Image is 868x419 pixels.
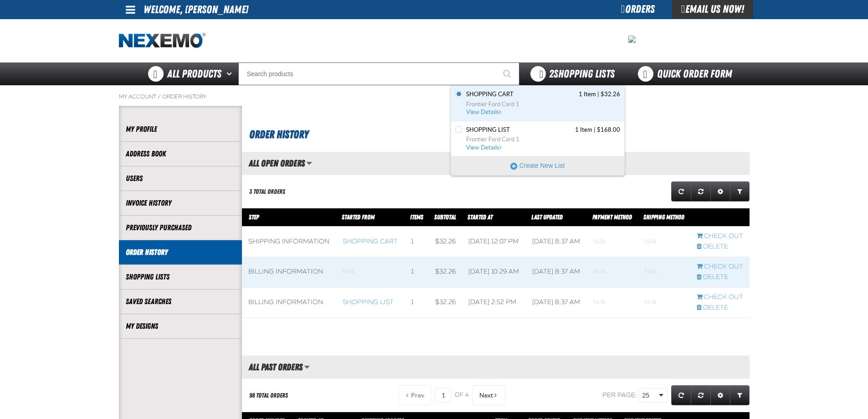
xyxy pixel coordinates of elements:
[587,257,638,287] td: Blank
[549,67,554,80] strong: 2
[462,287,526,318] td: [DATE] 2:52 PM
[467,213,493,221] a: Started At
[592,213,632,221] a: Payment Method
[730,181,750,202] a: Expand or Collapse Grid Filters
[451,85,625,176] div: You have 2 Shopping Lists. Open to view details
[697,304,743,312] a: Delete checkout started from Shopping List
[710,385,730,405] a: Expand or Collapse Grid Settings
[126,198,235,208] a: Invoice History
[434,213,456,221] a: Subtotal
[466,90,514,98] span: Shopping Cart
[238,62,519,85] input: Search
[642,391,657,400] span: 25
[466,109,503,115] span: View Details
[526,287,587,318] td: [DATE] 8:37 AM
[466,100,620,109] span: Frontier Ford Card 1
[429,257,462,287] td: $32.26
[671,385,691,405] a: Refresh grid action
[466,135,620,144] span: Frontier Ford Card 1
[119,93,750,100] nav: Breadcrumbs
[126,222,235,233] a: Previously Purchased
[710,181,730,202] a: Expand or Collapse Grid Settings
[249,187,285,196] div: 3 Total Orders
[242,362,303,372] h2: All Past Orders
[126,124,235,134] a: My Profile
[626,62,749,85] a: Quick Order Form
[119,93,156,100] a: My Account
[342,213,375,221] span: Started From
[306,155,312,171] button: Manage grid views. Current view is All Open Orders
[119,33,205,49] img: Nexemo logo
[519,62,626,85] button: You have 2 Shopping Lists. Open to view details
[451,156,624,175] button: Create New List. Opens a popup
[526,257,587,287] td: [DATE] 8:37 AM
[455,391,468,399] span: of 4
[223,62,238,85] button: Open All Products pages
[343,238,398,245] a: Shopping Cart
[671,181,691,202] a: Refresh grid action
[691,385,711,405] a: Reset grid action
[697,243,743,251] a: Delete checkout started from Shopping Cart
[126,321,235,331] a: My Designs
[248,298,330,307] div: Billing Information
[126,296,235,307] a: Saved Searches
[472,385,505,405] button: Next Page
[126,247,235,258] a: Order History
[531,213,563,221] a: Last Updated
[549,67,615,80] span: Shopping Lists
[697,263,743,271] a: Continue checkout started from
[462,227,526,257] td: [DATE] 12:07 PM
[575,126,592,134] span: 1 Item
[466,126,510,134] span: Shopping List
[158,93,161,100] span: /
[126,149,235,159] a: Address Book
[429,227,462,257] td: $32.26
[410,213,423,221] span: Items
[248,268,330,276] div: Billing Information
[587,227,638,257] td: Blank
[119,33,205,49] a: Home
[526,227,587,257] td: [DATE] 8:37 AM
[336,257,405,287] td: Blank
[691,181,711,202] a: Reset grid action
[697,293,743,302] a: Continue checkout started from Shopping List
[249,128,308,141] span: Order History
[405,227,429,257] td: 1
[638,257,690,287] td: Blank
[304,359,310,375] button: Manage grid views. Current view is All Past Orders
[249,213,259,221] span: Step
[248,238,330,246] div: Shipping Information
[601,90,620,98] span: $32.26
[479,392,493,399] span: Next Page
[167,66,221,82] span: All Products
[628,36,636,43] img: a16c09d2614d0dd13c7523e6b8547ec9.png
[579,90,596,98] span: 1 Item
[497,62,519,85] button: Start Searching
[697,273,743,282] a: Delete checkout started from
[429,287,462,318] td: $32.26
[162,93,206,100] a: Order History
[730,385,750,405] a: Expand or Collapse Grid Filters
[126,272,235,282] a: Shopping Lists
[587,287,638,318] td: Blank
[638,287,690,318] td: Blank
[464,126,620,152] a: Shopping List contains 1 item. Total cost is $168.00. Click to see all items, discounts, taxes an...
[638,227,690,257] td: Blank
[602,391,637,399] span: Per page:
[697,232,743,241] a: Continue checkout started from Shopping Cart
[597,126,620,134] span: $168.00
[643,213,684,221] span: Shipping Method
[405,287,429,318] td: 1
[405,257,429,287] td: 1
[466,144,503,151] span: View Details
[594,126,596,133] span: |
[597,91,599,98] span: |
[126,173,235,184] a: Users
[242,158,305,168] h2: All Open Orders
[249,391,288,400] div: 98 Total Orders
[462,257,526,287] td: [DATE] 10:29 AM
[343,298,394,306] a: Shopping List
